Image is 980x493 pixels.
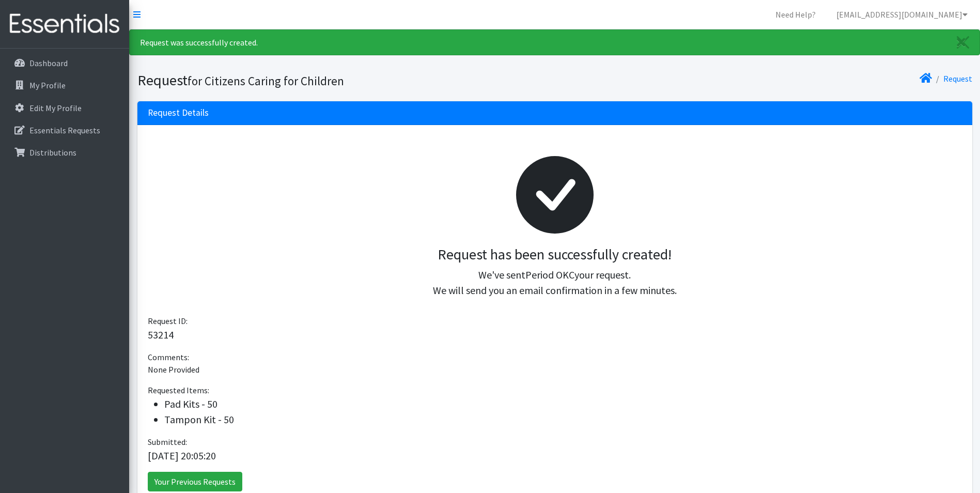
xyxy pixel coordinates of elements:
a: Close [946,30,979,55]
span: Period OKC [525,268,574,281]
span: Comments: [148,352,189,362]
span: Request ID: [148,316,188,326]
p: Essentials Requests [29,125,100,135]
p: 53214 [148,327,962,343]
small: for Citizens Caring for Children [188,73,344,88]
p: My Profile [29,80,66,90]
h3: Request has been successfully created! [156,246,954,264]
p: Edit My Profile [29,103,82,113]
h1: Request [137,71,551,89]
p: Distributions [29,147,76,158]
span: None Provided [148,364,199,375]
li: Pad Kits - 50 [164,396,962,412]
a: My Profile [4,75,125,96]
p: [DATE] 20:05:20 [148,448,962,464]
p: We've sent your request. We will send you an email confirmation in a few minutes. [156,267,954,298]
li: Tampon Kit - 50 [164,412,962,427]
h3: Request Details [148,107,209,118]
a: [EMAIL_ADDRESS][DOMAIN_NAME] [828,4,976,25]
a: Dashboard [4,53,125,73]
div: Request was successfully created. [129,29,980,55]
a: Need Help? [767,4,824,25]
p: Dashboard [29,58,68,68]
img: HumanEssentials [4,7,125,41]
a: Distributions [4,142,125,163]
a: Your Previous Requests [148,472,242,491]
a: Request [943,73,972,84]
a: Essentials Requests [4,120,125,141]
a: Edit My Profile [4,98,125,118]
span: Requested Items: [148,385,209,395]
span: Submitted: [148,437,187,447]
